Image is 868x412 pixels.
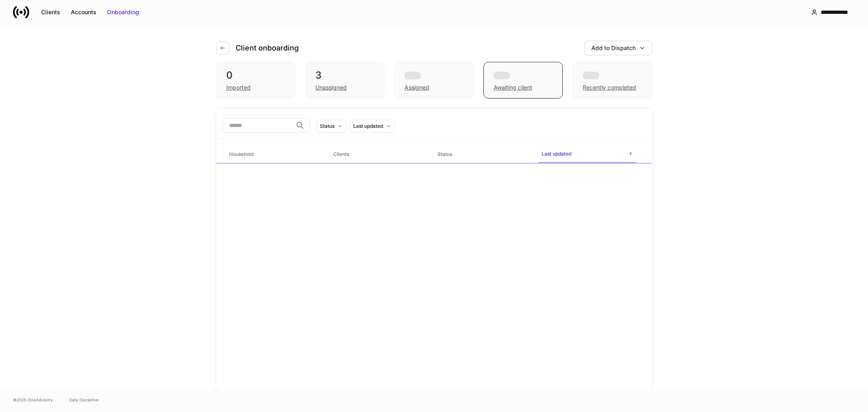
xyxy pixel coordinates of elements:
[315,69,374,82] div: 3
[591,44,636,52] div: Add to Dispatch
[236,43,299,53] h4: Client onboarding
[353,122,383,130] div: Last updated
[41,8,60,16] div: Clients
[583,83,636,92] div: Recently completed
[330,146,428,163] span: Clients
[36,6,66,19] button: Clients
[69,397,99,403] a: Data Disclaimer
[226,146,324,163] span: Household
[13,397,53,403] span: © 2025 OneAdvisory
[229,150,254,158] h6: Household
[437,150,452,158] h6: Status
[226,69,285,82] div: 0
[538,146,636,163] span: Last updated
[483,62,563,99] div: Awaiting client
[320,122,335,130] div: Status
[333,150,349,158] h6: Clients
[494,83,532,92] div: Awaiting client
[216,62,295,99] div: 0Imported
[107,8,139,16] div: Onboarding
[434,146,532,163] span: Status
[584,41,652,55] button: Add to Dispatch
[573,62,652,99] div: Recently completed
[102,6,144,19] button: Onboarding
[404,83,429,92] div: Assigned
[542,150,571,158] h6: Last updated
[350,120,395,133] button: Last updated
[305,62,385,99] div: 3Unassigned
[226,83,251,92] div: Imported
[66,6,102,19] button: Accounts
[71,8,96,16] div: Accounts
[316,120,346,133] button: Status
[315,83,347,92] div: Unassigned
[394,62,474,99] div: Assigned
